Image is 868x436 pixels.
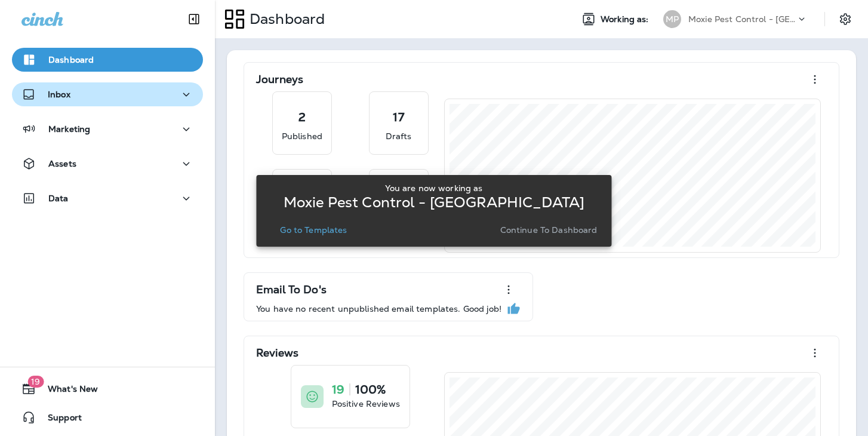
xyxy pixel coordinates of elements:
button: Continue to Dashboard [495,222,602,238]
span: 19 [27,376,44,388]
p: Go to Templates [280,225,347,235]
p: Assets [48,159,76,168]
p: Dashboard [48,55,94,65]
button: Collapse Sidebar [177,7,211,31]
p: Continue to Dashboard [500,225,598,235]
button: Support [12,406,203,429]
p: Moxie Pest Control - [GEOGRAPHIC_DATA] [284,198,584,207]
p: Moxie Pest Control - [GEOGRAPHIC_DATA] [688,14,796,24]
button: Data [12,186,203,210]
p: Inbox [48,90,70,99]
button: Go to Templates [275,222,352,238]
div: MP [663,10,681,28]
span: Working as: [601,14,651,24]
p: You are now working as [385,183,482,193]
button: Settings [835,8,856,30]
button: Assets [12,152,203,176]
button: 19What's New [12,377,203,401]
span: What's New [36,384,98,398]
button: Dashboard [12,48,203,72]
button: Marketing [12,117,203,141]
span: Support [36,413,82,427]
p: Marketing [48,124,90,134]
p: Data [48,194,69,203]
button: Inbox [12,82,203,106]
p: Dashboard [245,10,325,28]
